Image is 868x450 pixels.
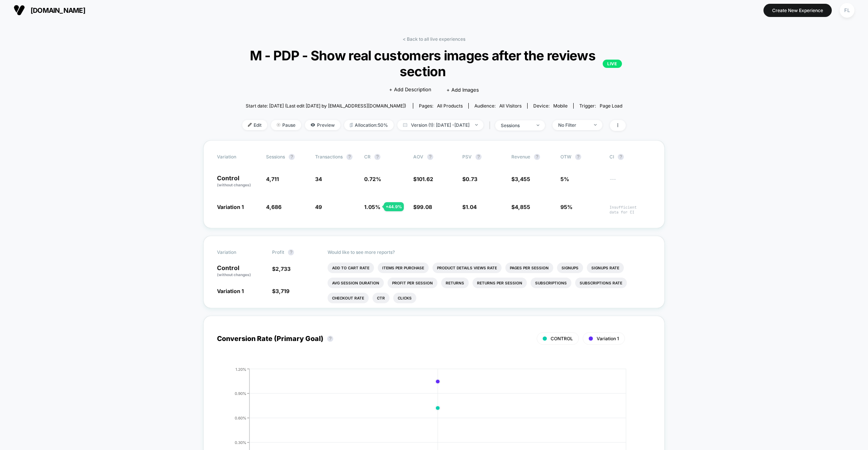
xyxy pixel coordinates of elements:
li: Clicks [393,293,416,303]
button: ? [374,154,380,160]
span: Allocation: 50% [344,120,394,130]
span: PSV [462,154,472,160]
div: FL [840,3,854,18]
li: Product Details Views Rate [432,263,502,273]
span: 99.08 [417,204,432,210]
span: 101.62 [417,176,433,182]
li: Returns Per Session [472,278,527,288]
li: Avg Session Duration [328,278,384,288]
span: + Add Description [389,86,431,94]
span: Sessions [266,154,285,160]
button: ? [575,154,581,160]
span: $ [462,204,477,210]
div: + 44.9 % [384,202,404,211]
span: Insufficient data for CI [609,205,651,215]
span: 4,686 [266,204,282,210]
span: CR [364,154,371,160]
button: ? [427,154,433,160]
tspan: 0.60% [235,415,246,420]
div: Trigger: [579,103,622,109]
span: $ [272,288,289,294]
p: LIVE [603,60,622,68]
span: $ [462,176,477,182]
img: end [537,124,539,126]
span: [DOMAIN_NAME] [31,6,85,14]
p: Control [217,175,259,188]
img: calendar [403,123,407,127]
span: $ [413,204,432,210]
span: Device: [527,103,573,109]
span: $ [272,266,291,272]
span: 5% [560,176,569,182]
li: Ctr [372,293,389,303]
span: | [487,120,495,131]
li: Pages Per Session [505,263,553,273]
span: 4,855 [515,204,530,210]
span: CI [609,154,651,160]
li: Signups Rate [587,263,624,273]
span: + Add Images [446,87,479,93]
button: ? [288,249,294,255]
span: 0.72 % [364,176,381,182]
img: end [277,123,280,127]
tspan: 1.20% [235,367,246,371]
div: Audience: [474,103,522,109]
span: 4,711 [266,176,279,182]
button: ? [346,154,352,160]
span: --- [609,177,651,188]
button: ? [327,336,333,342]
li: Profit Per Session [388,278,437,288]
span: Preview [305,120,340,130]
li: Returns [441,278,469,288]
img: edit [248,123,252,127]
span: 1.04 [466,204,477,210]
span: Variation [217,249,259,255]
span: mobile [553,103,568,109]
a: < Back to all live experiences [403,36,465,42]
img: Visually logo [14,5,25,16]
span: M - PDP - Show real customers images after the reviews section [246,48,622,79]
span: Profit [272,249,284,255]
button: ? [534,154,540,160]
span: Revenue [511,154,530,160]
button: FL [837,3,857,18]
span: Pause [271,120,301,130]
li: Add To Cart Rate [328,263,374,273]
img: end [475,124,478,126]
span: Variation 1 [597,336,619,341]
li: Subscriptions [531,278,571,288]
span: OTW [560,154,602,160]
span: 49 [315,204,322,210]
img: end [594,124,597,126]
span: Variation 1 [217,288,244,294]
button: ? [476,154,482,160]
li: Signups [557,263,583,273]
span: Version (1): [DATE] - [DATE] [397,120,483,130]
button: ? [618,154,624,160]
span: CONTROL [551,336,573,341]
p: Control [217,265,265,278]
button: [DOMAIN_NAME] [11,4,88,16]
button: ? [289,154,295,160]
button: Create New Experience [763,4,832,17]
span: Variation [217,154,259,160]
span: 95% [560,204,573,210]
tspan: 0.30% [235,440,246,444]
span: Start date: [DATE] (Last edit [DATE] by [EMAIL_ADDRESS][DOMAIN_NAME]) [246,103,406,109]
span: $ [511,176,530,182]
span: 3,719 [275,288,289,294]
span: 2,733 [275,266,291,272]
span: (without changes) [217,272,251,277]
div: sessions [501,123,531,128]
p: Would like to see more reports? [328,249,651,255]
span: Edit [242,120,267,130]
li: Items Per Purchase [378,263,429,273]
span: All Visitors [499,103,522,109]
span: all products [437,103,463,109]
img: rebalance [350,123,353,127]
tspan: 0.90% [235,391,246,395]
span: Variation 1 [217,204,244,210]
span: AOV [413,154,423,160]
span: Page Load [600,103,622,109]
span: 1.05 % [364,204,380,210]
